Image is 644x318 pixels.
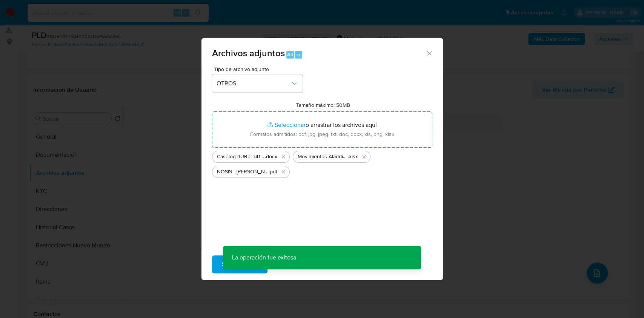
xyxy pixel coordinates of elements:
[287,51,293,58] span: Alt
[360,152,369,161] button: Eliminar Movimientos-Aladdin- Eduardo Lucio Pellet Lastra.xlsx
[223,246,305,269] p: La operación fue exitosa
[297,51,300,58] span: a
[212,74,303,93] button: OTROS
[212,46,285,60] span: Archivos adjuntos
[426,49,432,56] button: Cerrar
[217,153,265,161] span: Caselog 9URbrh41AGq2gcxDxPwaVJ5C
[265,153,277,161] span: .docx
[348,153,358,161] span: .xlsx
[214,66,304,72] span: Tipo de archivo adjunto
[212,255,267,273] button: Subir archivo
[269,168,277,176] span: .pdf
[280,256,305,273] span: Cancelar
[298,153,348,161] span: Movimientos-Aladdin- [PERSON_NAME] Pellet [PERSON_NAME]
[212,148,432,178] ul: Archivos seleccionados
[279,152,288,161] button: Eliminar Caselog 9URbrh41AGq2gcxDxPwaVJ5C.docx
[279,167,288,176] button: Eliminar NOSIS - VALIANTE MARIA MARTHA - CONYUGE.pdf
[217,80,290,87] span: OTROS
[296,102,350,108] label: Tamaño máximo: 50MB
[217,168,269,176] span: NOSIS - [PERSON_NAME] [PERSON_NAME] - CONYUGE
[222,256,258,273] span: Subir archivo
